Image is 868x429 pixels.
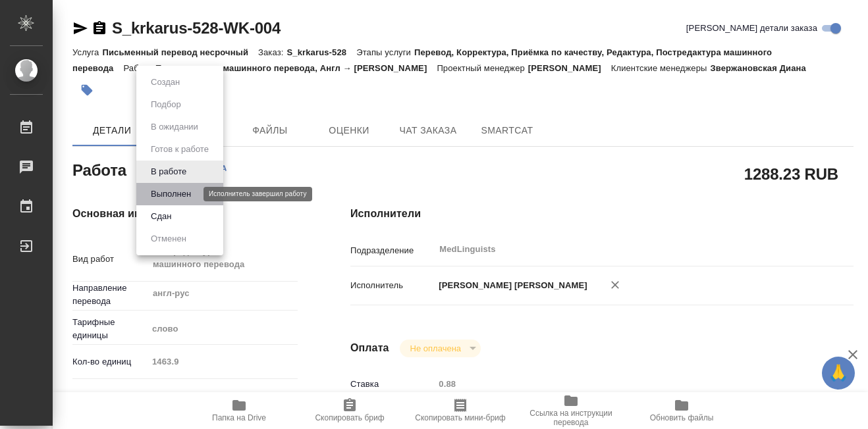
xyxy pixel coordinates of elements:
[147,142,213,157] button: Готов к работе
[147,232,190,246] button: Отменен
[147,164,190,179] button: В работе
[147,97,185,112] button: Подбор
[147,187,195,201] button: Выполнен
[147,120,202,134] button: В ожидании
[147,75,184,89] button: Создан
[147,209,175,224] button: Сдан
